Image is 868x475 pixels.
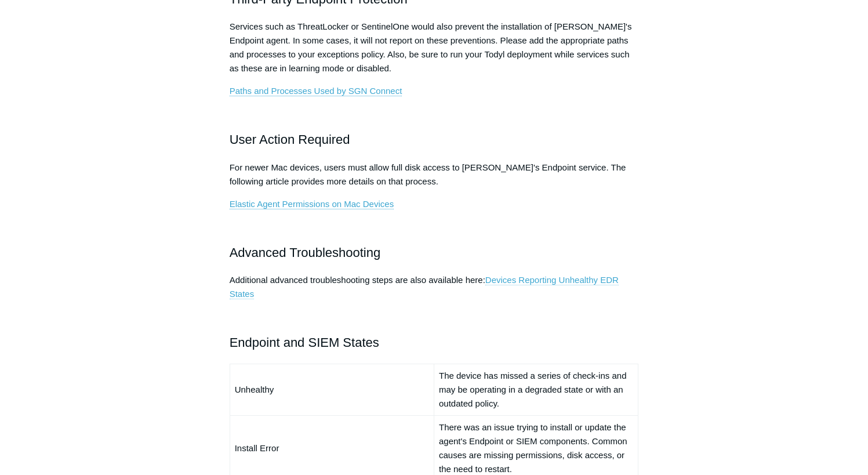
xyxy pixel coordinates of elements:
[230,364,434,415] td: Unhealthy
[230,275,619,299] a: Devices Reporting Unhealthy EDR States
[230,332,639,353] h2: Endpoint and SIEM States
[230,86,402,96] a: Paths and Processes Used by SGN Connect
[230,242,639,263] h2: Advanced Troubleshooting
[434,364,638,415] td: The device has missed a series of check-ins and may be operating in a degraded state or with an o...
[230,129,639,150] h2: User Action Required
[230,161,639,188] p: For newer Mac devices, users must allow full disk access to [PERSON_NAME]'s Endpoint service. The...
[230,199,394,209] a: Elastic Agent Permissions on Mac Devices
[230,20,639,75] p: Services such as ThreatLocker or SentinelOne would also prevent the installation of [PERSON_NAME]...
[230,273,639,301] p: Additional advanced troubleshooting steps are also available here:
